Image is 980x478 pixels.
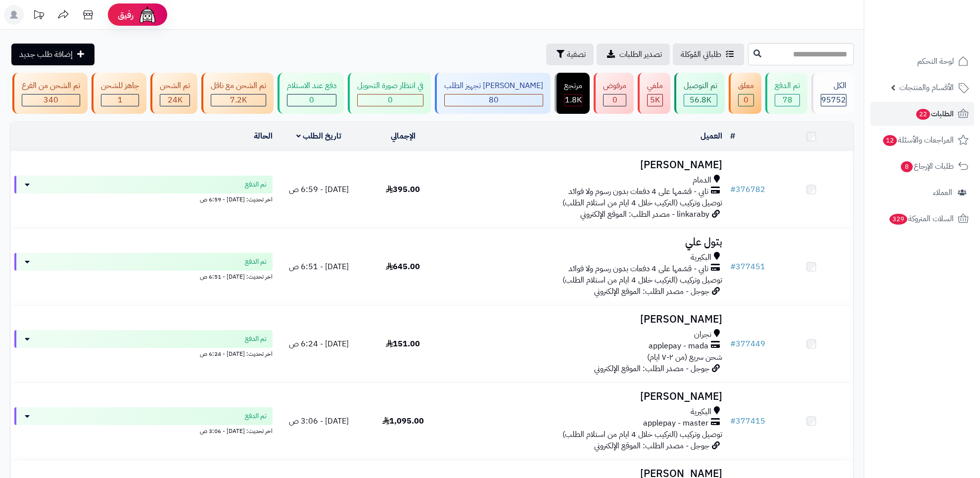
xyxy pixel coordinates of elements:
a: #377415 [730,415,765,427]
span: الدمام [693,175,711,186]
span: 5K [650,94,660,106]
span: توصيل وتركيب (التركيب خلال 4 ايام من استلام الطلب) [562,429,722,440]
a: في انتظار صورة التحويل 0 [346,73,433,114]
span: [DATE] - 6:59 ص [289,184,349,195]
a: لوحة التحكم [870,49,974,73]
span: 645.00 [386,261,420,273]
span: 0 [309,94,314,106]
div: 23975 [160,95,189,106]
a: العملاء [870,181,974,204]
span: 0 [612,94,617,106]
div: اخر تحديث: [DATE] - 6:59 ص [14,193,273,204]
span: 95752 [821,94,846,106]
span: شحن سريع (من ٢-٧ ايام) [647,351,722,363]
a: تم الشحن من الفرع 340 [10,73,90,114]
div: 0 [604,95,626,106]
span: العملاء [933,186,952,199]
span: # [730,415,736,427]
div: 56843 [684,95,717,106]
img: ai-face.png [138,5,157,25]
a: السلات المتروكة329 [870,207,974,231]
span: # [730,184,736,195]
span: 22 [916,109,930,120]
span: linkaraby - مصدر الطلب: الموقع الإلكتروني [580,208,709,220]
div: 1823 [564,95,582,106]
span: توصيل وتركيب (التركيب خلال 4 ايام من استلام الطلب) [562,197,722,209]
span: تم الدفع [245,257,267,267]
span: جوجل - مصدر الطلب: الموقع الإلكتروني [594,286,709,297]
h3: [PERSON_NAME] [449,391,722,402]
a: الإجمالي [391,130,416,142]
span: تم الدفع [245,334,267,344]
span: 1,095.00 [382,415,424,427]
div: جاهز للشحن [101,80,139,92]
a: ملغي 5K [636,73,672,114]
div: 0 [739,95,753,106]
div: في انتظار صورة التحويل [357,80,423,92]
a: المراجعات والأسئلة12 [870,128,974,152]
span: البكيرية [691,252,711,263]
div: 340 [22,95,80,106]
span: تم الدفع [245,180,267,190]
div: ملغي [647,80,663,92]
span: 12 [883,135,897,146]
a: [PERSON_NAME] تجهيز الطلب 80 [433,73,553,114]
span: طلبات الإرجاع [900,159,954,173]
div: 0 [358,95,423,106]
div: مرفوض [603,80,626,92]
span: تصدير الطلبات [619,48,662,60]
span: البكيرية [691,406,711,418]
span: تابي - قسّمها على 4 دفعات بدون رسوم ولا فوائد [568,263,708,275]
div: مرتجع [564,80,582,92]
span: جوجل - مصدر الطلب: الموقع الإلكتروني [594,363,709,375]
div: تم الشحن [160,80,190,92]
div: 80 [445,95,543,106]
div: تم التوصيل [684,80,717,92]
span: السلات المتروكة [888,212,954,226]
span: applepay - mada [649,340,708,352]
div: تم الشحن من الفرع [22,80,80,92]
span: applepay - master [643,418,708,429]
span: طلباتي المُوكلة [681,48,721,60]
a: طلباتي المُوكلة [673,44,744,65]
span: إضافة طلب جديد [19,48,73,60]
span: توصيل وتركيب (التركيب خلال 4 ايام من استلام الطلب) [562,274,722,286]
div: 4988 [648,95,662,106]
div: 78 [775,95,799,106]
h3: بتول علي [449,237,722,248]
span: 80 [489,94,499,106]
a: مرفوض 0 [592,73,636,114]
div: [PERSON_NAME] تجهيز الطلب [444,80,543,92]
a: الحالة [254,130,273,142]
span: 1 [118,94,123,106]
span: 56.8K [690,94,711,106]
span: تم الدفع [245,411,267,421]
span: الأقسام والمنتجات [899,81,954,95]
a: # [730,130,735,142]
h3: [PERSON_NAME] [449,159,722,171]
a: تحديثات المنصة [26,5,51,27]
span: الطلبات [915,107,954,121]
a: #377451 [730,261,765,273]
a: تم الشحن مع ناقل 7.2K [199,73,276,114]
span: 329 [889,214,907,225]
a: تم الدفع 78 [763,73,809,114]
div: معلق [738,80,754,92]
div: الكل [821,80,846,92]
a: الكل95752 [809,73,856,114]
span: 340 [44,94,58,106]
span: تابي - قسّمها على 4 دفعات بدون رسوم ولا فوائد [568,186,708,197]
span: 395.00 [386,184,420,195]
a: #377449 [730,338,765,350]
a: إضافة طلب جديد [11,44,94,65]
span: 0 [388,94,393,106]
span: # [730,261,736,273]
a: تصدير الطلبات [597,44,670,65]
span: [DATE] - 3:06 ص [289,415,349,427]
span: جوجل - مصدر الطلب: الموقع الإلكتروني [594,440,709,452]
span: 24K [168,94,183,106]
a: طلبات الإرجاع8 [870,154,974,178]
span: لوحة التحكم [917,54,954,68]
div: اخر تحديث: [DATE] - 6:24 ص [14,348,273,358]
span: تصفية [567,48,586,60]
